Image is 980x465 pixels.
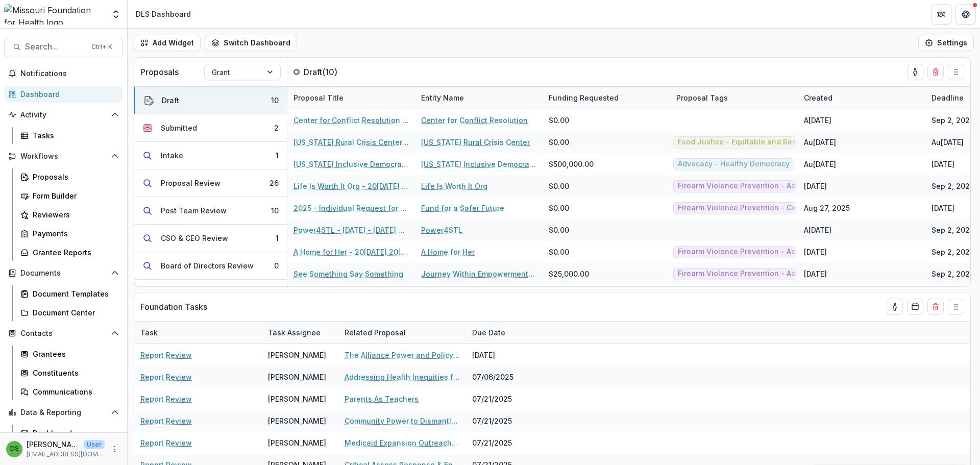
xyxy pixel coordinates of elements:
[804,225,831,235] div: A[DATE]
[161,205,227,216] div: Post Team Review
[134,252,287,280] button: Board of Directors Review0
[955,4,976,25] button: Get Help
[16,244,123,261] a: Grantee Reports
[345,372,460,382] a: Addressing Health Inequities for Patients with [MEDICAL_DATA] by Providing Comprehensive Services
[262,322,338,344] div: Task Assignee
[271,205,279,216] div: 10
[549,225,569,235] span: $0.00
[161,233,228,243] div: CSO & CEO Review
[136,9,191,19] div: DLS Dashboard
[140,437,192,448] a: Report Review
[415,87,543,109] div: Entity Name
[27,450,105,459] p: [EMAIL_ADDRESS][DOMAIN_NAME]
[268,372,326,382] div: [PERSON_NAME]
[33,247,115,258] div: Grantee Reports
[4,265,123,281] button: Open Documents
[20,408,107,417] span: Data & Reporting
[421,181,487,191] a: Life Is Worth It Org
[27,439,80,450] p: [PERSON_NAME]
[670,92,734,103] div: Proposal Tags
[134,114,287,142] button: Submitted2
[33,349,115,359] div: Grantees
[269,178,279,188] div: 26
[421,115,528,126] a: Center for Conflict Resolution
[20,69,119,78] span: Notifications
[549,159,594,169] span: $500,000.00
[304,66,380,78] p: Draft ( 10 )
[109,443,121,455] button: More
[543,87,670,109] div: Funding Requested
[287,87,415,109] div: Proposal Title
[931,4,951,25] button: Partners
[268,437,326,448] div: [PERSON_NAME]
[345,394,419,404] a: Parents As Teachers
[161,260,254,271] div: Board of Directors Review
[20,269,107,278] span: Documents
[161,178,220,188] div: Proposal Review
[10,446,19,452] div: Deena Lauver Scotti
[140,301,207,313] p: Foundation Tasks
[268,350,326,360] div: [PERSON_NAME]
[16,127,123,144] a: Tasks
[16,364,123,381] a: Constituents
[887,299,903,315] button: toggle-assigned-to-me
[293,268,403,279] a: See Something Say Something
[25,42,85,52] span: Search...
[466,432,543,454] div: 07/21/2025
[543,92,625,103] div: Funding Requested
[287,92,350,103] div: Proposal Title
[932,159,954,169] div: [DATE]
[274,260,279,271] div: 0
[907,299,923,315] button: Calendar
[804,159,836,169] div: Au[DATE]
[421,159,536,169] a: [US_STATE] Inclusive Democracy Fund
[549,268,589,279] span: $25,000.00
[338,322,466,344] div: Related Proposal
[925,92,970,103] div: Deadline
[421,137,530,148] a: [US_STATE] Rural Crisis Center
[276,233,279,243] div: 1
[89,41,114,53] div: Ctrl + K
[134,225,287,252] button: CSO & CEO Review1
[276,150,279,161] div: 1
[466,322,543,344] div: Due Date
[4,107,123,123] button: Open Activity
[798,92,839,103] div: Created
[4,148,123,164] button: Open Workflows
[33,190,115,201] div: Form Builder
[798,87,925,109] div: Created
[670,87,798,109] div: Proposal Tags
[804,181,827,191] div: [DATE]
[421,268,536,279] a: Journey Within Empowerment Center
[16,206,123,223] a: Reviewers
[4,404,123,421] button: Open Data & Reporting
[293,137,409,148] a: [US_STATE] Rural Crisis Center - [DATE] - [DATE] Seeding Equitable and Sustainable Local Food Sys...
[345,415,460,426] a: Community Power to Dismantle the School to [GEOGRAPHIC_DATA]
[33,368,115,378] div: Constituents
[16,425,123,442] a: Dashboard
[932,225,974,235] div: Sep 2, 2025
[109,4,123,25] button: Open entity switcher
[345,437,460,448] a: Medicaid Expansion Outreach, Enrollment and Renewal
[20,89,115,100] div: Dashboard
[4,65,123,82] button: Notifications
[262,327,327,338] div: Task Assignee
[421,203,504,213] a: Fund for a Safer Future
[549,115,569,126] span: $0.00
[140,66,179,78] p: Proposals
[804,247,827,257] div: [DATE]
[466,410,543,432] div: 07/21/2025
[466,366,543,388] div: 07/06/2025
[804,115,831,126] div: A[DATE]
[4,325,123,341] button: Open Contacts
[293,159,409,169] a: [US_STATE] Inclusive Democracy Fund
[134,197,287,225] button: Post Team Review10
[33,428,115,438] div: Dashboard
[338,327,412,338] div: Related Proposal
[16,285,123,302] a: Document Templates
[134,87,287,114] button: Draft10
